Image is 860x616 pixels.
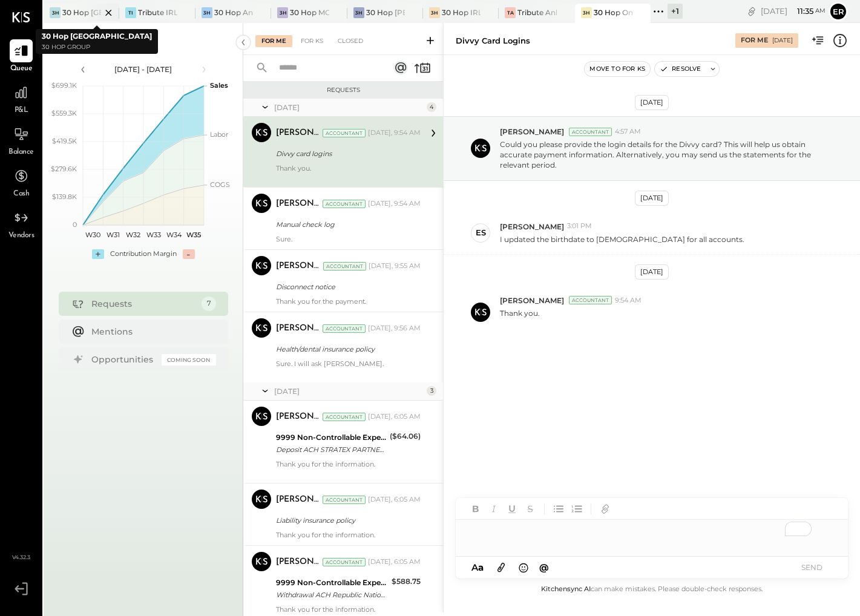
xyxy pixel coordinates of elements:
div: Accountant [323,200,366,208]
div: Health/dental insurance policy [276,343,417,355]
span: Queue [10,64,33,74]
div: Thank you for the information. [276,605,421,614]
text: W31 [107,231,120,239]
div: To enrich screen reader interactions, please activate Accessibility in Grammarly extension settings [456,520,848,544]
div: 3H [353,7,364,18]
div: $588.75 [392,575,421,588]
a: Queue [1,39,42,74]
div: For KS [295,35,329,47]
div: For Me [741,36,768,45]
div: Accountant [323,413,366,421]
b: 30 Hop [GEOGRAPHIC_DATA] [42,31,152,41]
div: [PERSON_NAME] [276,323,320,335]
div: Accountant [323,496,366,504]
div: Coming Soon [162,354,216,365]
span: Cash [13,189,29,200]
div: 3H [581,7,592,18]
a: P&L [1,81,42,116]
button: Strikethrough [522,501,538,517]
div: [PERSON_NAME] [276,127,320,139]
div: Mentions [91,326,210,338]
div: + 1 [668,4,683,19]
div: [DATE], 9:56 AM [368,324,421,333]
text: W33 [146,231,160,239]
div: Withdrawal ACH Republic Nationa/ Withdrawal ACH Republic Nationa/TYPE: FINTECHEFT CO: R [276,589,388,601]
span: Balance [8,147,34,158]
div: [DATE] [761,5,826,17]
div: Divvy card logins [456,35,530,47]
a: Balance [1,123,42,158]
button: Ordered List [569,501,585,517]
div: [DATE] [274,386,424,396]
div: [PERSON_NAME] [276,260,321,272]
div: [DATE], 6:05 AM [368,495,421,505]
div: Tribute Ankeny [517,7,556,18]
div: [DATE], 9:54 AM [368,199,421,209]
div: Closed [332,35,369,47]
button: Unordered List [551,501,566,517]
div: Accountant [569,296,612,304]
span: [PERSON_NAME] [500,126,564,137]
button: SEND [787,559,836,575]
div: Thank you. [276,164,421,181]
div: 9999 Non-Controllable Expenses:Other Income and Expenses:To Be Classified P&L [276,577,388,589]
text: Sales [210,81,228,90]
text: $419.5K [52,137,77,145]
span: 3:01 PM [567,221,592,231]
div: Thank you for the information. [276,531,421,539]
div: Deposit ACH STRATEX PARTNERS/TYP Deposit ACH STRATEX PARTNERS/TYPE: ROF CO: STRATEX PAR [276,444,386,456]
div: [DATE], 9:54 AM [368,128,421,138]
a: Vendors [1,206,42,241]
div: Requests [249,86,437,94]
text: W32 [126,231,140,239]
div: [DATE] [772,36,793,45]
div: Opportunities [91,353,156,365]
div: Accountant [323,262,366,270]
span: @ [539,562,549,573]
div: Accountant [323,558,366,566]
button: Underline [504,501,520,517]
div: [DATE] [635,191,669,206]
div: 3 [427,386,436,396]
div: 3H [277,7,288,18]
div: [DATE], 9:55 AM [369,261,421,271]
div: 30 Hop [PERSON_NAME] Summit [366,7,405,18]
div: Thank you for the payment. [276,297,421,306]
div: [DATE] [274,102,424,113]
div: Divvy card logins [276,148,417,160]
div: 7 [202,297,216,311]
div: [PERSON_NAME] [276,556,320,568]
text: $139.8K [52,192,77,201]
div: [DATE] - [DATE] [92,64,195,74]
text: Labor [210,130,228,139]
div: copy link [746,5,758,18]
div: Liability insurance policy [276,514,417,526]
div: [DATE], 6:05 AM [368,412,421,422]
button: Add URL [597,501,613,517]
div: [PERSON_NAME] [276,198,320,210]
button: Er [829,2,848,21]
button: Resolve [655,62,706,76]
button: Bold [468,501,484,517]
div: Manual check log [276,218,417,231]
div: ES [476,227,486,238]
div: + [92,249,104,259]
div: Disconnect notice [276,281,417,293]
text: $559.3K [51,109,77,117]
div: Sure. I will ask [PERSON_NAME]. [276,359,421,376]
div: Contribution Margin [110,249,177,259]
div: 30 Hop Omaha [594,7,632,18]
div: 3H [202,7,212,18]
div: For Me [255,35,292,47]
div: [DATE] [635,264,669,280]
text: W35 [186,231,201,239]
div: Requests [91,298,195,310]
div: Tribute IRL [138,7,177,18]
div: 3H [50,7,61,18]
p: 30 Hop Group [42,42,152,53]
div: [DATE], 6:05 AM [368,557,421,567]
text: COGS [210,180,230,189]
text: 0 [73,220,77,229]
div: 30 Hop IRL [442,7,481,18]
span: Vendors [8,231,34,241]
